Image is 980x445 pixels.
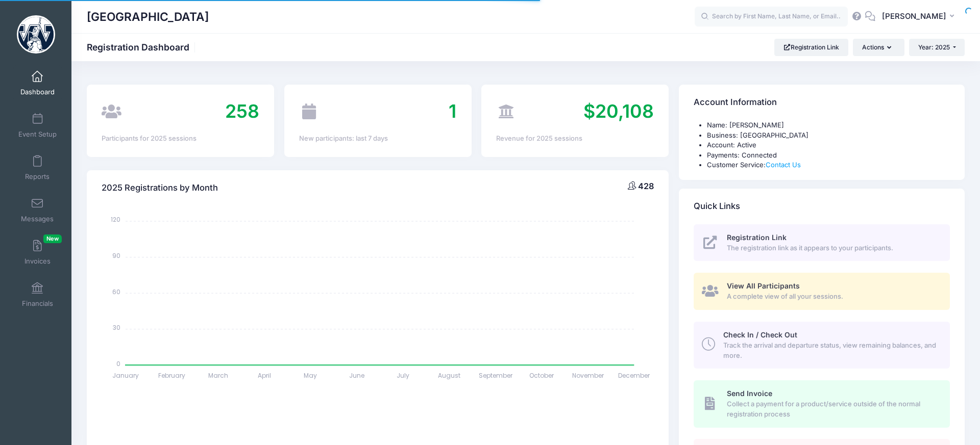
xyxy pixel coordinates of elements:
[17,15,55,54] img: Westminster College
[449,100,456,122] span: 1
[13,234,62,270] a: InvoicesNew
[727,399,938,419] span: Collect a payment for a product/service outside of the normal registration process
[43,234,62,243] span: New
[20,88,55,96] span: Dashboard
[707,140,950,150] li: Account: Active
[774,39,848,56] a: Registration Link
[87,42,198,53] h1: Registration Dashboard
[13,277,62,312] a: Financials
[694,322,950,369] a: Check In / Check Out Track the arrival and departure status, view remaining balances, and more.
[727,281,800,290] span: View All Participants
[707,150,950,161] li: Payments: Connected
[707,160,950,170] li: Customer Service:
[882,11,946,22] span: [PERSON_NAME]
[694,224,950,261] a: Registration Link The registration link as it appears to your participants.
[304,371,317,380] tspan: May
[208,371,228,380] tspan: March
[479,371,513,380] tspan: September
[619,371,651,380] tspan: December
[727,243,938,253] span: The registration link as it appears to your participants.
[87,5,209,29] h1: [GEOGRAPHIC_DATA]
[723,330,797,339] span: Check In / Check Out
[349,371,364,380] tspan: June
[21,215,54,223] span: Messages
[496,134,654,144] div: Revenue for 2025 sessions
[13,108,62,143] a: Event Setup
[727,389,772,398] span: Send Invoice
[112,287,120,296] tspan: 60
[529,371,554,380] tspan: October
[299,134,457,144] div: New participants: last 7 days
[909,39,965,56] button: Year: 2025
[13,150,62,186] a: Reports
[638,181,654,191] span: 428
[707,120,950,130] li: Name: [PERSON_NAME]
[102,173,218,202] h4: 2025 Registrations by Month
[875,5,965,29] button: [PERSON_NAME]
[25,172,50,181] span: Reports
[116,359,120,368] tspan: 0
[694,88,777,117] h4: Account Information
[18,130,57,139] span: Event Setup
[694,380,950,427] a: Send Invoice Collect a payment for a product/service outside of the normal registration process
[583,100,654,122] span: $20,108
[727,233,787,242] span: Registration Link
[572,371,604,380] tspan: November
[707,130,950,141] li: Business: [GEOGRAPHIC_DATA]
[695,7,848,27] input: Search by First Name, Last Name, or Email...
[24,257,51,266] span: Invoices
[438,371,460,380] tspan: August
[113,323,120,332] tspan: 30
[112,251,120,260] tspan: 90
[766,161,801,169] a: Contact Us
[694,273,950,310] a: View All Participants A complete view of all your sessions.
[111,215,120,224] tspan: 120
[258,371,271,380] tspan: April
[918,43,950,51] span: Year: 2025
[723,341,938,360] span: Track the arrival and departure status, view remaining balances, and more.
[13,65,62,101] a: Dashboard
[102,134,259,144] div: Participants for 2025 sessions
[225,100,259,122] span: 258
[13,192,62,228] a: Messages
[694,192,740,221] h4: Quick Links
[158,371,185,380] tspan: February
[112,371,139,380] tspan: January
[727,292,938,302] span: A complete view of all your sessions.
[22,299,53,308] span: Financials
[397,371,409,380] tspan: July
[853,39,904,56] button: Actions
